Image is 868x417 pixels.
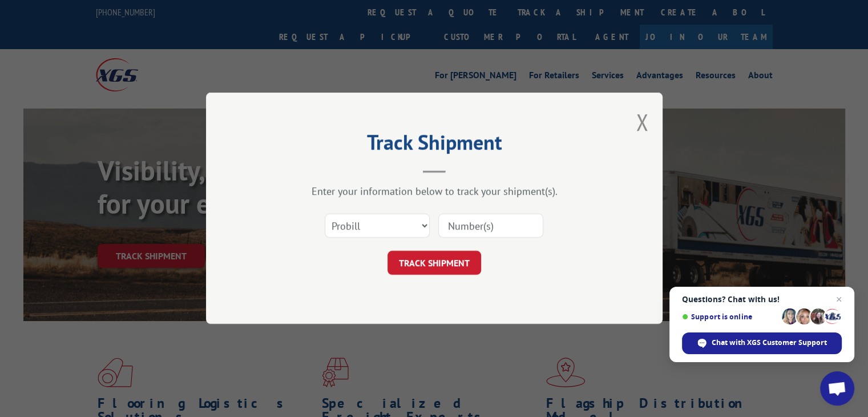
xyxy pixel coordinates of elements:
[263,185,605,198] div: Enter your information below to track your shipment(s).
[820,371,854,406] div: Open chat
[682,295,842,304] span: Questions? Chat with us!
[682,312,778,321] span: Support is online
[387,251,481,275] button: TRACK SHIPMENT
[438,214,543,238] input: Number(s)
[636,107,648,137] button: Close modal
[712,338,827,348] span: Chat with XGS Customer Support
[682,332,842,354] div: Chat with XGS Customer Support
[832,292,846,306] span: Close chat
[263,134,605,156] h2: Track Shipment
